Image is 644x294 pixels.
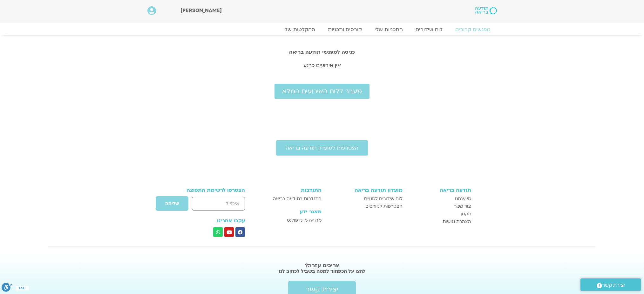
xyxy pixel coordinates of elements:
h3: מועדון תודעה בריאה [328,187,403,193]
span: תקנון [461,210,471,218]
h2: לחצו על הכפתור למטה בשביל לכתוב לנו [157,268,487,274]
span: מעבר ללוח האירועים המלא [282,88,362,95]
a: הצטרפות למועדון תודעה בריאה [276,140,368,156]
h3: תודעה בריאה [409,187,471,193]
span: מה זה מיינדפולנס [287,217,322,224]
span: לוח שידורים למנויים [364,195,403,203]
nav: Menu [147,26,497,33]
a: התכניות שלי [368,26,409,33]
span: מי אנחנו [455,195,471,203]
a: צור קשר [409,203,471,210]
a: הצטרפות לקורסים [328,203,403,210]
h3: התנדבות [262,187,321,193]
h2: צריכים עזרה? [157,263,487,269]
a: הצהרת נגישות [409,218,471,225]
span: [PERSON_NAME] [180,7,222,14]
h3: הצטרפו לרשימת התפוצה [173,187,245,193]
a: מפגשים קרובים [449,26,497,33]
span: התנדבות בתודעה בריאה [273,195,322,203]
input: אימייל [192,197,245,210]
a: לוח שידורים [409,26,449,33]
a: קורסים ותכניות [322,26,368,33]
span: יצירת קשר [306,286,338,293]
a: מה זה מיינדפולנס [262,217,321,224]
a: לוח שידורים למנויים [328,195,403,203]
span: הצטרפות למועדון תודעה בריאה [286,145,358,151]
span: צור קשר [454,203,471,210]
span: הצהרת נגישות [443,218,471,225]
h3: מאגר ידע [262,209,321,215]
a: ההקלטות שלי [277,26,322,33]
a: מי אנחנו [409,195,471,203]
form: טופס חדש [173,196,245,214]
a: מעבר ללוח האירועים המלא [275,84,369,99]
span: יצירת קשר [602,281,625,290]
button: שליחה [155,196,189,211]
span: הצטרפות לקורסים [365,203,403,210]
h2: כניסה למפגשי תודעה בריאה [141,49,503,55]
a: התנדבות בתודעה בריאה [262,195,321,203]
a: יצירת קשר [580,278,641,291]
h3: עקבו אחרינו [173,218,245,224]
p: אין אירועים כרגע [141,61,503,70]
span: שליחה [165,201,179,206]
a: תקנון [409,210,471,218]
